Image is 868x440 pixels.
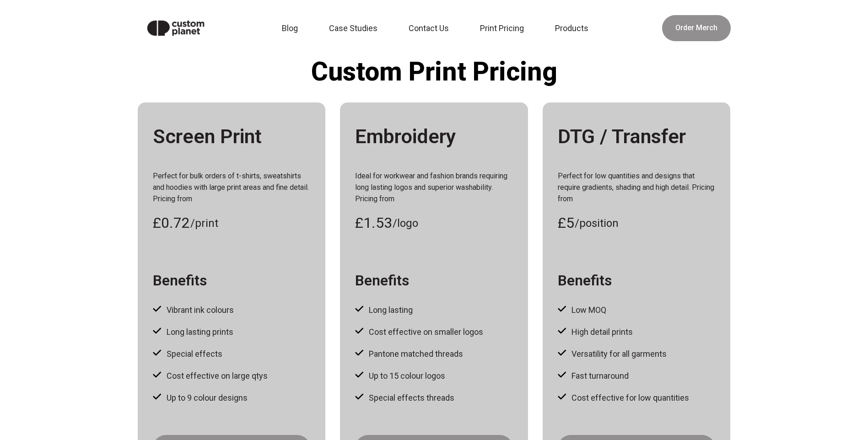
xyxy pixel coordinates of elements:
p: Perfect for low quantities and designs that require gradients, shading and high detail. Pricing from [558,171,716,204]
li: Special effects threads [355,392,483,404]
img: Custom Planet logo in black [138,11,214,45]
span: /print [190,215,218,232]
li: Long lasting [355,304,483,317]
li: Up to 15 colour logos [355,370,483,382]
li: Cost effective for low quantities [558,392,689,404]
a: Blog [276,18,309,38]
h1: Custom Print Pricing [244,56,624,87]
nav: Main navigation [225,18,651,38]
li: High detail prints [558,326,689,338]
li: Cost effective on large qtys [153,370,268,382]
li: Versatility for all garments [558,348,689,360]
li: Vibrant ink colours [153,304,268,317]
div: Widget pro chat [715,341,868,440]
li: Up to 9 colour designs [153,392,268,404]
li: Fast turnaround [558,370,689,382]
li: Cost effective on smaller logos [355,326,483,338]
p: Perfect for bulk orders of t-shirts, sweatshirts and hoodies with large print areas and fine deta... [153,171,311,204]
iframe: Chat Widget [715,341,868,440]
span: £5 [558,212,574,235]
h3: Benefits [558,272,612,289]
span: £1.53 [355,212,392,235]
p: Ideal for workwear and fashion brands requiring long lasting logos and superior washability. Pric... [355,171,513,204]
h2: Embroidery [355,125,513,149]
span: /logo [393,215,418,232]
a: Print Pricing [474,18,535,38]
a: Case Studies [323,18,388,38]
h3: Benefits [355,272,409,289]
h2: DTG / Transfer [558,125,716,149]
a: Products [550,18,599,38]
span: £0.72 [153,212,190,235]
h3: Benefits [153,272,207,289]
span: /position [575,215,619,232]
li: Special effects [153,348,268,360]
h2: Screen Print [153,125,311,149]
li: Long lasting prints [153,326,268,338]
li: Pantone matched threads [355,348,483,360]
a: Contact Us [403,18,460,38]
a: Order Merch [662,15,731,41]
li: Low MOQ [558,304,689,317]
